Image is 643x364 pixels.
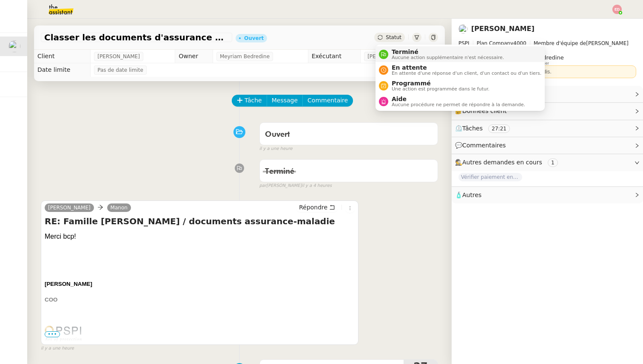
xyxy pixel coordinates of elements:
span: par [259,182,267,189]
div: 🕵️Autres demandes en cours 1 [452,154,643,171]
img: svg [612,5,622,14]
img: users%2FALbeyncImohZ70oG2ud0kR03zez1%2Favatar%2F645c5494-5e49-4313-a752-3cbe407590be [458,24,468,34]
span: Classer les documents d'assurance dans Brokin [44,33,229,42]
span: il y a une heure [259,145,293,152]
span: Meyriam Bedredine [220,52,270,61]
span: Autres demandes en cours [462,159,542,166]
span: En attente [392,64,541,71]
span: Message [272,96,298,105]
button: Répondre [296,203,338,212]
small: [PERSON_NAME] [259,182,332,189]
span: Plan Company [477,40,513,46]
button: Commentaire [302,95,353,107]
span: Statut [386,34,401,40]
td: Exécutant [308,50,361,63]
td: Owner [175,50,213,63]
span: Aucune action supplémentaire n'est nécessaire. [392,55,504,60]
span: 4000 [513,40,526,46]
span: Ouvert [265,131,290,138]
div: Il est présent les mercredis et jeudis. [462,68,633,76]
span: En attente d'une réponse d'un client, d'un contact ou d'un tiers. [392,71,541,76]
span: COO [45,296,57,303]
span: [PERSON_NAME] [367,52,410,61]
nz-tag: 1 [548,158,558,167]
nz-tag: 27:21 [488,124,510,133]
span: Merci bcp! [45,233,76,240]
span: ⏲️ [455,125,517,132]
button: Message [267,95,303,107]
span: Tâche [245,96,262,105]
span: 💬 [455,142,509,149]
div: ⏲️Tâches 27:21 [452,120,643,137]
div: Ouvert [244,36,264,41]
span: Tâches [462,125,483,132]
span: il y a une heure [41,345,74,352]
span: Aucune procédure ne permet de répondre à la demande. [392,102,525,107]
td: Date limite [34,63,91,77]
span: Pas de date limite [97,66,143,74]
span: Aide [392,96,525,102]
span: Une action est programmée dans le futur. [392,87,489,91]
span: Terminé [265,168,294,175]
span: ••• [45,331,60,337]
span: [PERSON_NAME] [458,39,636,48]
span: 🕵️ [455,159,561,166]
span: Répondre [299,203,327,212]
h4: RE: Famille [PERSON_NAME] / documents assurance-maladie [45,215,355,227]
a: [PERSON_NAME] [45,204,94,212]
div: 💬Commentaires [452,137,643,154]
span: PSPI [458,40,469,46]
a: Manon [107,204,131,212]
div: 🧴Autres [452,187,643,203]
span: il y a 4 heures [302,182,332,189]
span: [PERSON_NAME] [97,52,140,61]
img: Une image contenant capture dicran, cercle, Graphique, Police Description ginirie automatiquement [45,326,82,342]
img: users%2FALbeyncImohZ70oG2ud0kR03zez1%2Favatar%2F645c5494-5e49-4313-a752-3cbe407590be [9,40,20,52]
span: Membre d'équipe de [534,40,586,46]
button: Tâche [232,95,267,107]
span: Commentaires [462,142,506,149]
span: [PERSON_NAME] [45,281,92,287]
span: 🧴 [455,192,481,198]
span: Vérifier paiement en Euros pour Team2act [458,173,522,181]
span: Commentaire [307,96,348,105]
a: [PERSON_NAME] [471,25,535,33]
span: Programmé [392,80,489,87]
span: Autres [462,192,481,198]
td: Client [34,50,91,63]
span: Terminé [392,48,504,55]
div: ⚙️Procédures [452,86,643,102]
div: 🔐Données client [452,103,643,119]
